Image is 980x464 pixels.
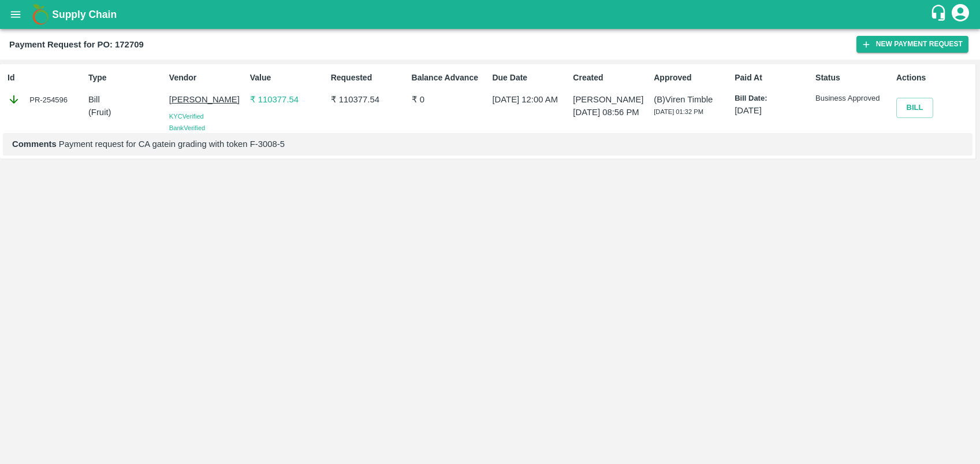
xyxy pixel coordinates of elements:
a: Supply Chain [52,6,930,23]
div: customer-support [930,4,950,25]
button: open drawer [2,1,29,28]
p: ₹ 110377.54 [331,93,407,106]
p: Payment request for CA gatein grading with token F-3008-5 [12,138,963,150]
p: ( Fruit ) [88,106,165,119]
p: Business Approved [815,93,892,104]
button: Bill [896,98,933,118]
span: [DATE] 01:32 PM [654,108,703,115]
p: Due Date [492,72,568,84]
p: Type [88,72,165,84]
p: Status [815,72,892,84]
p: (B) Viren Timble [654,93,730,106]
p: Actions [896,72,972,84]
p: Created [573,72,649,84]
p: Approved [654,72,730,84]
div: account of current user [950,2,971,27]
img: logo [29,3,52,26]
p: Vendor [169,72,245,84]
div: PR-254596 [8,93,84,106]
b: Payment Request for PO: 172709 [9,40,144,49]
p: [PERSON_NAME] [573,93,649,106]
p: [DATE] [735,104,811,117]
p: Value [250,72,326,84]
b: Supply Chain [52,9,117,20]
p: ₹ 0 [412,93,488,106]
p: Requested [331,72,407,84]
p: Id [8,72,84,84]
p: [PERSON_NAME] [169,93,245,106]
p: [DATE] 08:56 PM [573,106,649,119]
p: [DATE] 12:00 AM [492,93,568,106]
span: KYC Verified [169,113,204,120]
p: Bill [88,93,165,106]
p: Balance Advance [412,72,488,84]
button: New Payment Request [856,36,968,53]
b: Comments [12,139,57,149]
span: Bank Verified [169,124,205,131]
p: Bill Date: [735,93,811,104]
p: Paid At [735,72,811,84]
p: ₹ 110377.54 [250,93,326,106]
